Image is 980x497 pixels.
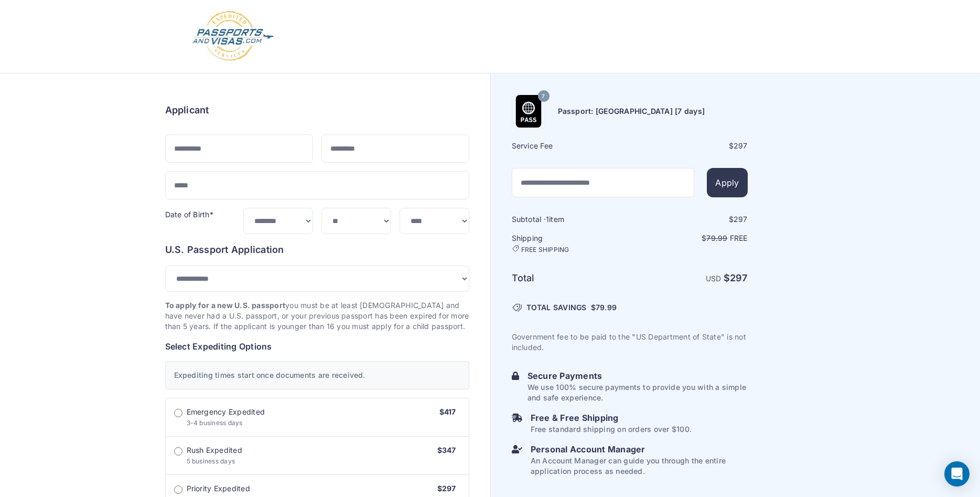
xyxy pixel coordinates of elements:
[706,234,727,242] span: 79.99
[187,483,250,494] span: Priority Expedited
[191,10,275,62] img: Logo
[187,445,242,456] span: Rush Expedited
[706,274,721,283] span: USD
[631,233,748,244] p: $
[165,340,469,353] h6: Select Expediting Options
[527,382,748,403] p: We use 100% secure payments to provide you with a simple and safe experience.
[944,461,970,487] div: Open Intercom Messenger
[724,272,748,283] strong: $
[165,103,209,118] h6: Applicant
[730,234,748,242] span: Free
[512,141,629,151] h6: Service Fee
[512,233,629,254] h6: Shipping
[521,246,569,254] span: FREE SHIPPING
[707,168,747,197] button: Apply
[187,407,265,417] span: Emergency Expedited
[512,95,545,128] img: Product Name
[187,419,243,427] span: 3-4 business days
[546,215,549,224] span: 1
[531,456,748,477] p: An Account Manager can guide you through the entire application process as needed.
[730,272,748,283] span: 297
[542,90,545,103] span: 7
[165,210,213,219] label: Date of Birth*
[512,214,629,225] h6: Subtotal · item
[631,141,748,151] div: $
[531,411,692,424] h6: Free & Free Shipping
[631,214,748,225] div: $
[734,215,748,224] span: 297
[527,369,748,382] h6: Secure Payments
[734,141,748,150] span: 297
[512,332,748,353] p: Government fee to be paid to the "US Department of State" is not included.
[165,242,469,257] h6: U.S. Passport Application
[439,407,456,416] span: $417
[437,484,456,493] span: $297
[558,106,705,117] h6: Passport: [GEOGRAPHIC_DATA] [7 days]
[165,361,469,389] div: Expediting times start once documents are received.
[531,424,692,435] p: Free standard shipping on orders over $100.
[437,446,456,454] span: $347
[531,443,748,456] h6: Personal Account Manager
[512,271,629,285] h6: Total
[165,301,286,310] strong: To apply for a new U.S. passport
[596,303,617,312] span: 79.99
[591,302,617,313] span: $
[165,300,469,332] p: you must be at least [DEMOGRAPHIC_DATA] and have never had a U.S. passport, or your previous pass...
[187,457,235,465] span: 5 business days
[526,302,587,313] span: TOTAL SAVINGS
